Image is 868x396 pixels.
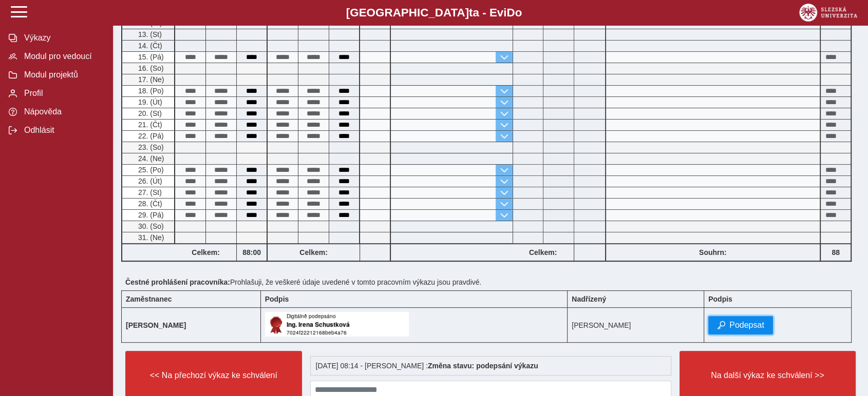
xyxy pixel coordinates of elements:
[126,295,172,303] b: Zaměstnanec
[708,295,732,303] b: Podpis
[268,248,360,256] b: Celkem:
[126,321,186,329] b: [PERSON_NAME]
[136,30,162,38] span: 13. (St)
[515,6,522,19] span: o
[136,154,164,163] span: 24. (Ne)
[136,233,164,242] span: 31. (Ne)
[799,4,857,22] img: logo_web_su.png
[136,132,164,140] span: 22. (Pá)
[136,188,162,196] span: 27. (St)
[21,52,104,61] span: Modul pro vedoucí
[136,166,164,174] span: 25. (Po)
[136,222,164,230] span: 30. (So)
[729,321,764,330] span: Podepsat
[31,6,837,19] b: [GEOGRAPHIC_DATA] a - Evi
[175,248,236,256] b: Celkem:
[21,107,104,116] span: Nápověda
[568,308,704,343] td: [PERSON_NAME]
[21,126,104,135] span: Odhlásit
[265,295,289,303] b: Podpis
[513,248,574,256] b: Celkem:
[121,274,860,290] div: Prohlašuji, že veškeré údaje uvedené v tomto pracovním výkazu jsou pravdivé.
[136,143,164,151] span: 23. (So)
[428,362,538,370] b: Změna stavu: podepsání výkazu
[821,248,851,256] b: 88
[136,87,164,95] span: 18. (Po)
[136,19,162,27] span: 12. (Út)
[136,121,162,129] span: 21. (Čt)
[136,211,164,219] span: 29. (Pá)
[688,371,847,380] span: Na další výkaz ke schválení >>
[21,70,104,80] span: Modul projektů
[699,248,727,256] b: Souhrn:
[136,109,162,117] span: 20. (St)
[21,33,104,43] span: Výkazy
[506,6,515,19] span: D
[572,295,606,303] b: Nadřízený
[136,98,162,106] span: 19. (Út)
[136,177,162,185] span: 26. (Út)
[21,89,104,98] span: Profil
[237,248,267,256] b: 88:00
[469,6,473,19] span: t
[125,278,230,286] b: Čestné prohlášení pracovníka:
[310,356,671,375] div: [DATE] 08:14 - [PERSON_NAME] :
[136,64,164,72] span: 16. (So)
[265,312,409,336] img: Digitálně podepsáno uživatelem
[136,53,164,61] span: 15. (Pá)
[708,316,773,334] button: Podepsat
[136,200,162,208] span: 28. (Čt)
[134,371,293,380] span: << Na přechozí výkaz ke schválení
[136,42,162,50] span: 14. (Čt)
[136,75,164,84] span: 17. (Ne)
